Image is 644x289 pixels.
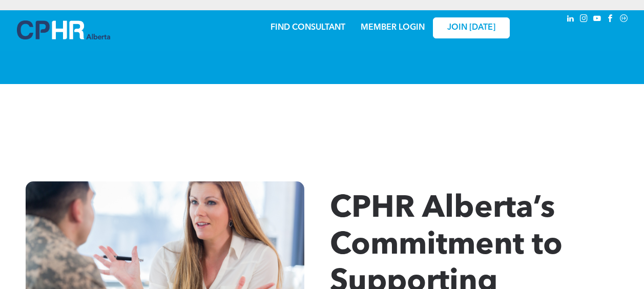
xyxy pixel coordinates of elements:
[565,13,576,27] a: linkedin
[578,13,590,27] a: instagram
[592,13,603,27] a: youtube
[618,13,630,27] a: Social network
[433,17,510,38] a: JOIN [DATE]
[361,24,425,32] a: MEMBER LOGIN
[447,23,495,33] span: JOIN [DATE]
[17,20,110,39] img: A blue and white logo for cp alberta
[271,24,345,32] a: FIND CONSULTANT
[605,13,616,27] a: facebook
